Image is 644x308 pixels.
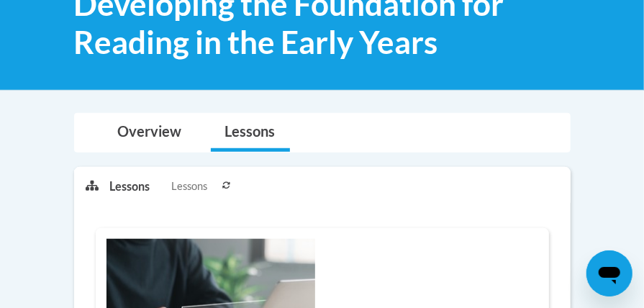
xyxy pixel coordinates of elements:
span: Lessons [171,178,207,194]
a: Lessons [211,114,290,152]
a: Overview [104,114,196,152]
iframe: Button to launch messaging window [586,250,632,296]
p: Lessons [109,178,150,194]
